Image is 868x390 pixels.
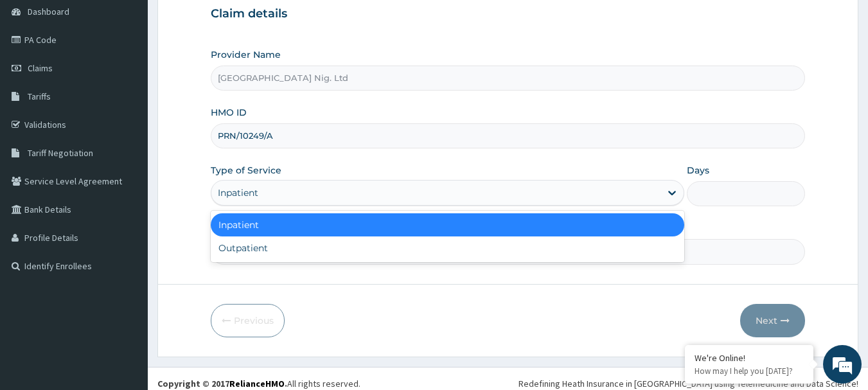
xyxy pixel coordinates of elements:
[67,72,216,89] div: Chat with us now
[695,352,804,364] div: We're Online!
[229,378,285,389] a: RelianceHMO
[211,304,285,337] button: Previous
[211,236,684,260] div: Outpatient
[28,91,51,102] span: Tariffs
[687,164,709,177] label: Days
[6,256,245,301] textarea: Type your message and hit 'Enter'
[211,123,806,148] input: Enter HMO ID
[28,62,53,74] span: Claims
[211,7,806,21] h3: Claim details
[211,48,281,61] label: Provider Name
[218,186,258,199] div: Inpatient
[28,6,69,17] span: Dashboard
[740,304,805,337] button: Next
[518,377,858,390] div: Redefining Heath Insurance in [GEOGRAPHIC_DATA] using Telemedicine and Data Science!
[157,378,287,389] strong: Copyright © 2017 .
[211,213,684,236] div: Inpatient
[75,114,177,244] span: We're online!
[695,366,804,377] p: How may I help you today?
[211,164,281,177] label: Type of Service
[211,6,242,37] div: Minimize live chat window
[28,147,93,159] span: Tariff Negotiation
[24,64,52,96] img: d_794563401_company_1708531726252_794563401
[211,106,247,119] label: HMO ID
